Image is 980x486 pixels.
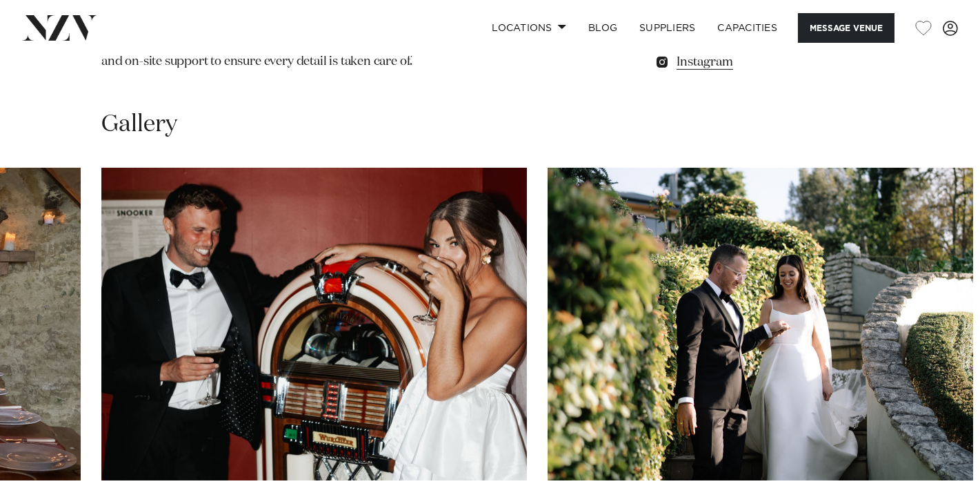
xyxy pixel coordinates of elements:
[628,13,706,43] a: SUPPLIERS
[707,13,789,43] a: Capacities
[22,15,97,40] img: nzv-logo.png
[577,13,628,43] a: BLOG
[548,168,973,480] swiper-slide: 10 / 17
[101,168,527,480] swiper-slide: 9 / 17
[654,52,879,72] a: Instagram
[798,13,894,43] button: Message Venue
[481,13,577,43] a: Locations
[101,109,177,140] h2: Gallery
